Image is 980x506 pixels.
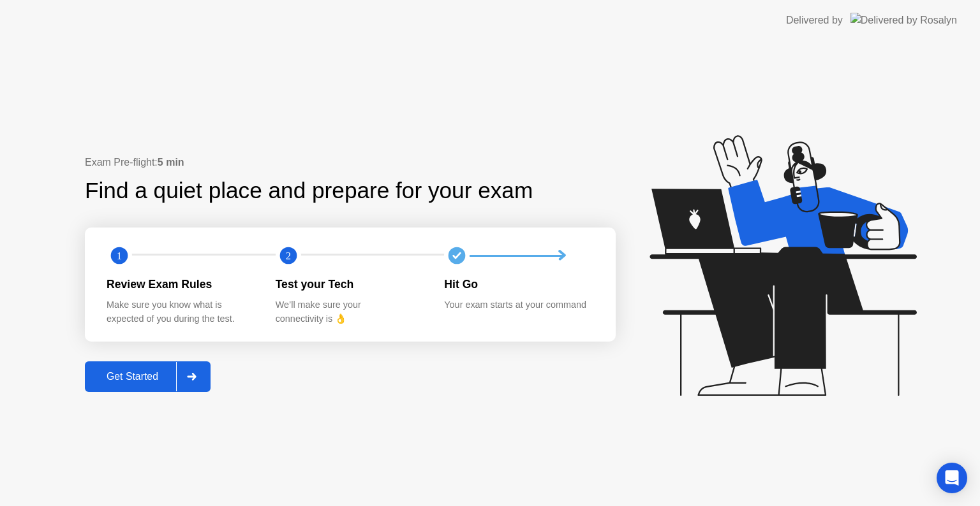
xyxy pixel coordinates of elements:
[937,463,967,493] div: Open Intercom Messenger
[85,174,535,208] div: Find a quiet place and prepare for your exam
[444,298,593,312] div: Your exam starts at your command
[117,250,122,262] text: 1
[107,298,255,326] div: Make sure you know what is expected of you during the test.
[85,155,616,170] div: Exam Pre-flight:
[276,298,424,326] div: We’ll make sure your connectivity is 👌
[850,13,957,27] img: Delivered by Rosalyn
[107,276,255,293] div: Review Exam Rules
[85,361,211,392] button: Get Started
[89,371,176,382] div: Get Started
[286,250,291,262] text: 2
[158,157,184,168] b: 5 min
[444,276,593,293] div: Hit Go
[786,13,843,28] div: Delivered by
[276,276,424,293] div: Test your Tech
